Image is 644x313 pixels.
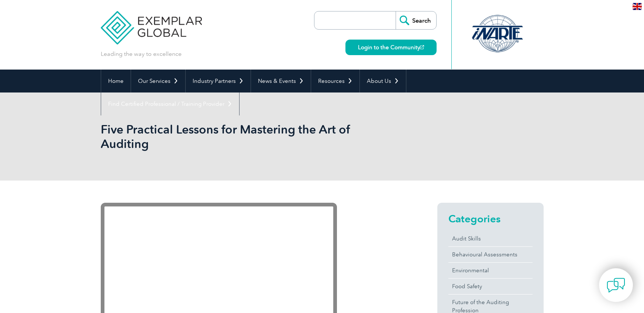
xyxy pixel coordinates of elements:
a: Behavioural Assessments [448,247,533,262]
img: open_square.png [420,45,424,49]
a: Resources [311,70,359,92]
a: About Us [360,70,406,92]
a: Login to the Community [345,40,437,55]
p: Leading the way to excellence [101,50,182,58]
img: contact-chat.png [607,276,625,295]
a: Our Services [131,70,185,92]
a: Industry Partners [186,70,251,92]
a: Find Certified Professional / Training Provider [101,92,239,115]
h1: Five Practical Lessons for Mastering the Art of Auditing [101,122,384,151]
a: Food Safety [448,279,533,294]
img: en [633,3,642,10]
a: Home [101,70,131,92]
input: Search [396,11,436,29]
h2: Categories [448,213,533,225]
a: News & Events [251,70,311,92]
a: Environmental [448,263,533,278]
a: Audit Skills [448,231,533,246]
